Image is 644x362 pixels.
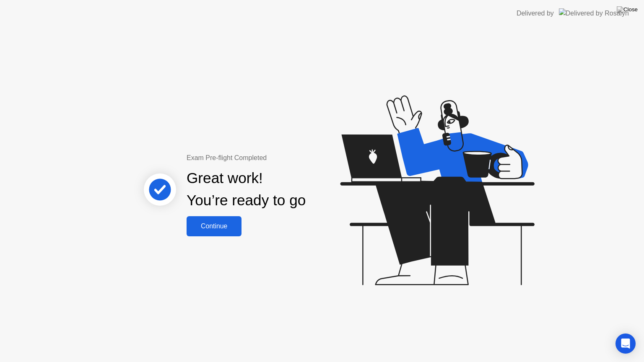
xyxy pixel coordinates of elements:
[615,334,636,354] div: Open Intercom Messenger
[187,216,241,236] button: Continue
[187,167,306,212] div: Great work! You’re ready to go
[189,222,239,230] div: Continue
[187,153,360,163] div: Exam Pre-flight Completed
[617,6,638,13] img: Close
[517,8,554,18] div: Delivered by
[559,8,629,18] img: Delivered by Rosalyn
